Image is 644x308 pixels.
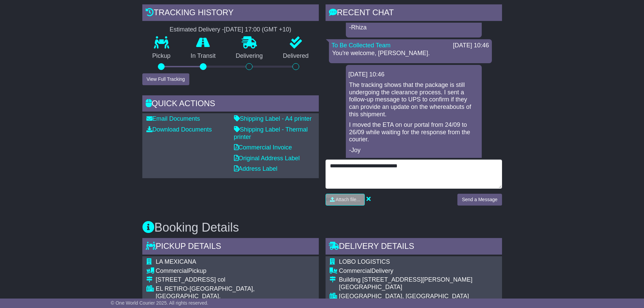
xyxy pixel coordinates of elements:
[339,293,473,300] div: [GEOGRAPHIC_DATA], [GEOGRAPHIC_DATA]
[339,267,372,274] span: Commercial
[339,284,473,291] div: [GEOGRAPHIC_DATA]
[146,115,200,122] a: Email Documents
[142,4,319,23] div: Tracking history
[226,52,273,60] p: Delivering
[156,267,315,275] div: Pickup
[234,115,312,122] a: Shipping Label - A4 printer
[234,144,292,151] a: Commercial Invoice
[234,165,278,172] a: Address Label
[142,26,319,33] div: Estimated Delivery -
[142,238,319,256] div: Pickup Details
[156,267,188,274] span: Commercial
[156,276,315,284] div: [STREET_ADDRESS] col
[234,126,308,140] a: Shipping Label - Thermal printer
[181,52,226,60] p: In Transit
[339,258,390,265] span: LOBO LOGISTICS
[146,126,212,133] a: Download Documents
[339,276,473,284] div: Building [STREET_ADDRESS][PERSON_NAME]
[349,71,479,78] div: [DATE] 10:46
[156,285,315,300] div: EL RETIRO-[GEOGRAPHIC_DATA], [GEOGRAPHIC_DATA].
[224,26,291,33] div: [DATE] 17:00 (GMT +10)
[332,50,488,57] p: You're welcome, [PERSON_NAME].
[339,267,473,275] div: Delivery
[349,121,478,143] p: I moved the ETA on our portal from 24/09 to 26/09 while waiting for the response from the courier.
[273,52,319,60] p: Delivered
[349,24,478,31] p: -Rhiza
[457,194,502,206] button: Send a Message
[234,155,300,162] a: Original Address Label
[142,52,181,60] p: Pickup
[142,221,502,234] h3: Booking Details
[349,81,478,118] p: The tracking shows that the package is still undergoing the clearance process. I sent a follow-up...
[111,300,209,306] span: © One World Courier 2025. All rights reserved.
[326,4,502,23] div: RECENT CHAT
[142,73,189,85] button: View Full Tracking
[156,258,196,265] span: LA MEXICANA
[326,238,502,256] div: Delivery Details
[349,147,478,154] p: -Joy
[453,42,489,49] div: [DATE] 10:46
[142,95,319,114] div: Quick Actions
[332,42,391,49] a: To Be Collected Team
